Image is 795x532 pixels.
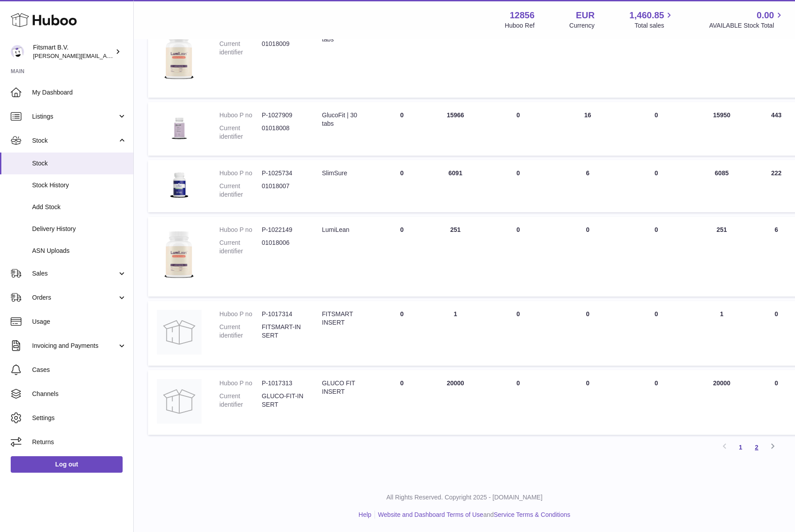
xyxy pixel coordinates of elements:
[219,226,262,234] dt: Huboo P no
[554,160,621,212] td: 6
[322,169,366,177] div: SlimSure
[630,9,664,21] span: 1,460.85
[554,301,621,366] td: 0
[692,18,752,98] td: 9672
[219,169,262,177] dt: Huboo P no
[634,21,674,30] span: Total sales
[32,88,127,97] span: My Dashboard
[32,342,117,350] span: Invoicing and Payments
[32,112,117,121] span: Listings
[749,439,765,455] a: 2
[554,102,621,156] td: 16
[655,169,658,177] span: 0
[32,293,117,302] span: Orders
[33,52,179,59] span: [PERSON_NAME][EMAIL_ADDRESS][DOMAIN_NAME]
[32,438,127,446] span: Returns
[378,511,483,518] a: Website and Dashboard Terms of Use
[709,9,784,30] a: 0.00 AVAILABLE Stock Total
[482,160,554,212] td: 0
[262,323,304,340] dd: FITSMART-INSERT
[358,511,371,518] a: Help
[692,217,752,297] td: 251
[375,511,570,519] li: and
[262,124,304,141] dd: 01018008
[157,111,202,144] img: product image
[32,159,127,168] span: Stock
[733,439,749,455] a: 1
[482,102,554,156] td: 0
[482,370,554,435] td: 0
[219,323,262,340] dt: Current identifier
[33,43,113,60] div: Fitsmart B.V.
[375,301,428,366] td: 0
[554,18,621,98] td: 15
[482,18,554,98] td: 0
[262,379,304,388] dd: P-1017313
[262,111,304,120] dd: P-1027909
[157,27,202,87] img: product image
[757,9,774,21] span: 0.00
[157,169,202,200] img: product image
[11,456,123,472] a: Log out
[428,301,482,366] td: 1
[322,379,366,396] div: GLUCO FIT INSERT
[375,18,428,98] td: 0
[322,226,366,234] div: LumiLean
[630,9,675,30] a: 1,460.85 Total sales
[219,392,262,409] dt: Current identifier
[219,182,262,199] dt: Current identifier
[655,111,658,119] span: 0
[428,160,482,212] td: 6091
[32,181,127,190] span: Stock History
[219,379,262,388] dt: Huboo P no
[655,310,658,318] span: 0
[262,182,304,199] dd: 01018007
[219,124,262,141] dt: Current identifier
[219,111,262,120] dt: Huboo P no
[11,45,24,58] img: jonathan@leaderoo.com
[428,102,482,156] td: 15966
[157,379,202,424] img: product image
[157,226,202,285] img: product image
[32,318,127,326] span: Usage
[692,301,752,366] td: 1
[692,370,752,435] td: 20000
[262,239,304,256] dd: 01018006
[428,18,482,98] td: 9687
[262,40,304,57] dd: 01018009
[141,493,788,502] p: All Rights Reserved. Copyright 2025 - [DOMAIN_NAME]
[32,136,117,145] span: Stock
[692,102,752,156] td: 15950
[554,217,621,297] td: 0
[375,217,428,297] td: 0
[655,226,658,233] span: 0
[375,160,428,212] td: 0
[32,203,127,211] span: Add Stock
[219,310,262,318] dt: Huboo P no
[375,102,428,156] td: 0
[505,21,535,30] div: Huboo Ref
[510,9,535,21] strong: 12856
[428,370,482,435] td: 20000
[554,370,621,435] td: 0
[655,379,658,387] span: 0
[219,40,262,57] dt: Current identifier
[32,414,127,422] span: Settings
[262,226,304,234] dd: P-1022149
[32,390,127,398] span: Channels
[32,366,127,374] span: Cases
[157,310,202,355] img: product image
[494,511,570,518] a: Service Terms & Conditions
[32,269,117,278] span: Sales
[569,21,595,30] div: Currency
[428,217,482,297] td: 251
[576,9,594,21] strong: EUR
[32,225,127,233] span: Delivery History
[482,217,554,297] td: 0
[709,21,784,30] span: AVAILABLE Stock Total
[262,169,304,177] dd: P-1025734
[692,160,752,212] td: 6085
[322,310,366,327] div: FITSMART INSERT
[375,370,428,435] td: 0
[262,392,304,409] dd: GLUCO-FIT-INSERT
